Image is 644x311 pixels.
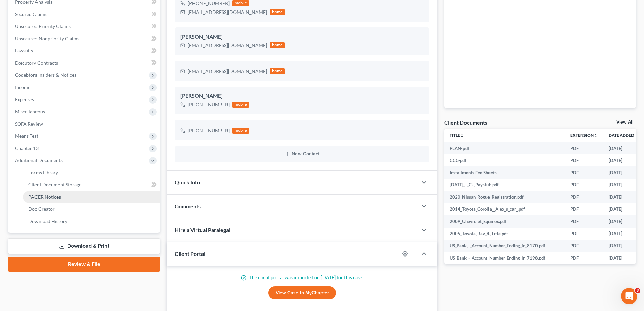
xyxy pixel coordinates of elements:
div: Client Documents [444,119,487,126]
span: Quick Info [175,179,200,185]
td: [DATE]_-_CJ_Paystub.pdf [444,179,565,191]
a: Executory Contracts [9,57,160,69]
iframe: Intercom live chat [621,288,637,304]
span: Hire a Virtual Paralegal [175,227,230,233]
div: [PERSON_NAME] [180,33,424,41]
a: Doc Creator [23,203,160,215]
a: Download & Print [8,238,160,254]
span: Lawsuits [15,48,33,53]
span: Unsecured Nonpriority Claims [15,36,79,41]
a: Download History [23,215,160,227]
span: Download History [28,218,67,224]
span: Codebtors Insiders & Notices [15,72,76,78]
span: Means Test [15,133,38,139]
a: Unsecured Priority Claims [9,20,160,32]
a: Titleunfold_more [450,133,464,138]
button: New Contact [180,151,424,157]
a: Review & File [8,257,160,272]
i: unfold_more [460,134,464,138]
td: US_Bank_-_Account_Number_Ending_in_7198.pdf [444,252,565,264]
td: PDF [565,179,603,191]
td: PDF [565,252,603,264]
a: View All [616,120,633,125]
span: Miscellaneous [15,109,45,114]
span: Expenses [15,96,34,102]
span: Additional Documents [15,157,63,163]
a: Client Document Storage [23,179,160,191]
i: expand_more [635,134,639,138]
td: 2009_Chevrolet_Equinox.pdf [444,215,565,227]
span: Secured Claims [15,11,47,17]
td: 2020_Nissan_Rogue_Registration.pdf [444,191,565,203]
p: The client portal was imported on [DATE] for this case. [175,274,429,281]
div: home [270,9,285,15]
td: 2005_Toyota_Rav_4_Title.pdf [444,228,565,240]
td: PDF [565,166,603,179]
td: PDF [565,240,603,252]
td: PLAN-pdf [444,142,565,154]
span: PACER Notices [28,194,61,200]
span: Unsecured Priority Claims [15,23,71,29]
td: 2014_Toyota_Corolla__Alex_s_car_.pdf [444,203,565,215]
span: 3 [635,288,640,293]
div: [PERSON_NAME] [180,92,424,100]
a: Unsecured Nonpriority Claims [9,32,160,45]
td: Installments Fee Sheets [444,166,565,179]
div: [PHONE_NUMBER] [188,101,230,108]
span: Executory Contracts [15,60,58,66]
span: Forms Library [28,170,58,175]
div: [EMAIL_ADDRESS][DOMAIN_NAME] [188,42,267,49]
td: PDF [565,203,603,215]
div: mobile [232,128,249,134]
div: home [270,68,285,74]
td: PDF [565,215,603,227]
td: PDF [565,191,603,203]
span: SOFA Review [15,121,43,127]
a: Extensionunfold_more [570,133,598,138]
span: Comments [175,203,201,209]
span: Client Portal [175,250,205,257]
div: [EMAIL_ADDRESS][DOMAIN_NAME] [188,9,267,16]
a: Date Added expand_more [609,133,639,138]
div: [PHONE_NUMBER] [188,127,230,134]
td: PDF [565,154,603,166]
span: Doc Creator [28,206,55,212]
div: [EMAIL_ADDRESS][DOMAIN_NAME] [188,68,267,75]
a: Forms Library [23,166,160,179]
i: unfold_more [594,134,598,138]
div: mobile [232,0,249,6]
a: View Case in MyChapter [268,286,336,300]
a: Secured Claims [9,8,160,20]
td: CCC-pdf [444,154,565,166]
span: Client Document Storage [28,182,81,187]
td: PDF [565,228,603,240]
div: home [270,42,285,48]
span: Chapter 13 [15,145,39,151]
span: Income [15,84,30,90]
div: mobile [232,102,249,108]
td: PDF [565,142,603,154]
a: PACER Notices [23,191,160,203]
a: SOFA Review [9,118,160,130]
a: Lawsuits [9,45,160,57]
td: US_Bank_-_Account_Number_Ending_in_8170.pdf [444,240,565,252]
